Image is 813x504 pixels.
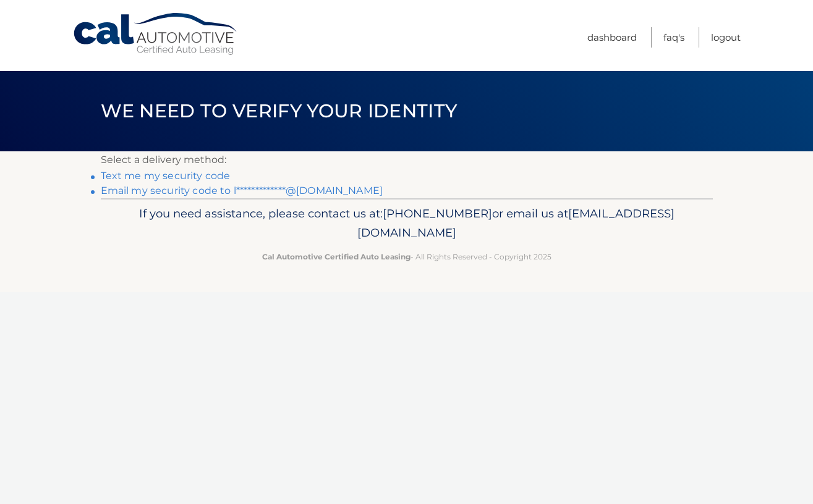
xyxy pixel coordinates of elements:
p: Select a delivery method: [101,151,713,169]
a: Dashboard [587,27,637,48]
a: FAQ's [663,27,684,48]
a: Cal Automotive [72,12,239,56]
a: Logout [711,27,741,48]
strong: Cal Automotive Certified Auto Leasing [262,252,411,261]
a: Text me my security code [101,170,231,182]
span: We need to verify your identity [101,99,458,122]
span: [PHONE_NUMBER] [383,206,492,220]
p: If you need assistance, please contact us at: or email us at [109,204,705,243]
p: - All Rights Reserved - Copyright 2025 [109,250,705,263]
